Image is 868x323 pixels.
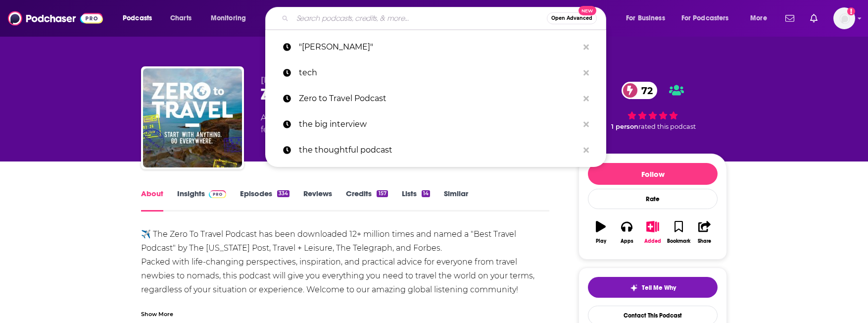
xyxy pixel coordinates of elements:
[240,189,289,212] a: Episodes334
[630,284,638,292] img: tell me why sparkle
[611,123,638,130] span: 1 person
[211,11,246,25] span: Monitoring
[781,10,798,27] a: Show notifications dropdown
[422,190,430,197] div: 14
[265,137,606,163] a: the thoughtful podcast
[640,215,666,250] button: Added
[292,10,547,26] input: Search podcasts, credits, & more...
[833,7,855,29] span: Logged in as helenma123
[631,82,658,99] span: 72
[588,189,718,209] div: Rate
[579,6,596,15] span: New
[588,215,614,250] button: Play
[8,9,103,28] img: Podchaser - Follow, Share and Rate Podcasts
[626,11,665,25] span: For Business
[547,12,597,24] button: Open AdvancedNew
[588,163,718,185] button: Follow
[275,7,616,30] div: Search podcasts, credits, & more...
[806,10,821,27] a: Show notifications dropdown
[444,189,468,212] a: Similar
[402,189,430,212] a: Lists14
[204,10,259,26] button: open menu
[261,124,403,136] span: featuring
[116,10,165,26] button: open menu
[299,34,579,60] p: "whitney herd"
[644,238,661,244] div: Added
[170,11,192,25] span: Charts
[209,190,226,198] img: Podchaser Pro
[666,215,691,250] button: Bookmark
[847,7,855,15] svg: Add a profile image
[596,238,606,244] div: Play
[698,238,711,244] div: Share
[622,82,658,99] a: 72
[141,189,163,212] a: About
[692,215,718,250] button: Share
[261,75,332,85] span: [PERSON_NAME]
[588,277,718,298] button: tell me why sparkleTell Me Why
[164,10,197,26] a: Charts
[614,215,639,250] button: Apps
[177,189,226,212] a: InsightsPodchaser Pro
[265,86,606,111] a: Zero to Travel Podcast
[743,10,779,26] button: open menu
[265,111,606,137] a: the big interview
[681,11,729,25] span: For Podcasters
[299,137,579,163] p: the thoughtful podcast
[551,16,592,21] span: Open Advanced
[750,11,767,25] span: More
[299,60,579,86] p: tech
[303,189,332,212] a: Reviews
[642,284,676,292] span: Tell Me Why
[277,190,289,197] div: 334
[265,60,606,86] a: tech
[619,10,677,26] button: open menu
[621,238,633,244] div: Apps
[667,238,690,244] div: Bookmark
[261,112,403,136] div: A podcast
[833,7,855,29] button: Show profile menu
[299,111,579,137] p: the big interview
[143,68,242,167] img: Zero To Travel Podcast
[123,11,152,25] span: Podcasts
[346,189,387,212] a: Credits157
[638,123,696,130] span: rated this podcast
[377,190,387,197] div: 157
[675,10,743,26] button: open menu
[579,75,727,137] div: 72 1 personrated this podcast
[265,34,606,60] a: "[PERSON_NAME]"
[833,7,855,29] img: User Profile
[299,86,579,111] p: Zero to Travel Podcast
